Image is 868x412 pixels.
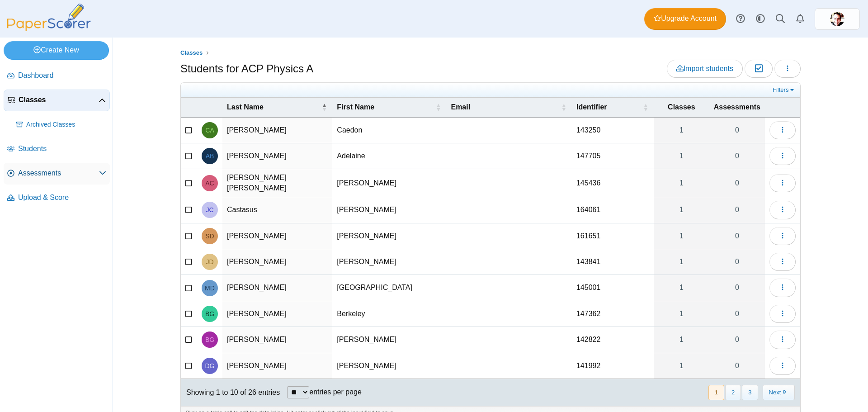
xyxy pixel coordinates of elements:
span: Email [451,103,470,111]
span: Jace Jahn Castasus [206,207,213,213]
label: entries per page [309,388,362,396]
td: Adelaine [332,143,446,169]
td: [PERSON_NAME] [222,275,332,301]
span: Classes [19,95,99,105]
a: PaperScorer [4,25,94,33]
td: Castasus [222,197,332,223]
td: [PERSON_NAME] [332,197,446,223]
td: [PERSON_NAME] [222,143,332,169]
h1: Students for ACP Physics A [180,61,313,76]
span: Last Name : Activate to invert sorting [321,98,327,117]
a: Archived Classes [13,114,110,136]
span: Upload & Score [18,193,106,203]
span: Samuel De Lima [205,233,214,239]
span: Classes [668,103,695,111]
span: Joao Pedro De Oliveira [206,259,213,265]
img: ps.1TMz155yTUve2V4S [830,12,844,26]
td: 142822 [572,327,654,353]
td: 145436 [572,169,654,197]
button: Next [763,385,795,400]
span: Alicia Carvalho De Oliveira [205,180,214,186]
a: 1 [654,118,709,143]
a: Assessments [4,163,110,185]
span: Assessments [714,103,760,111]
td: 145001 [572,275,654,301]
a: 0 [709,275,765,300]
a: 0 [709,353,765,379]
td: [PERSON_NAME] [222,353,332,379]
button: 3 [742,385,758,400]
td: [PERSON_NAME] [332,249,446,275]
span: Archived Classes [26,120,106,129]
a: 1 [654,197,709,223]
a: 0 [709,118,765,143]
a: 0 [709,249,765,275]
td: 161651 [572,223,654,249]
a: 1 [654,223,709,249]
span: Email : Activate to sort [561,98,566,117]
td: [PERSON_NAME] [332,223,446,249]
td: Caedon [332,118,446,143]
a: 0 [709,327,765,352]
span: Adelaine Berrio [206,153,214,159]
td: 164061 [572,197,654,223]
a: Create New [4,41,109,59]
span: Madison Donnelly [205,285,215,291]
span: Last Name [227,103,264,111]
a: Upgrade Account [644,8,726,30]
td: [GEOGRAPHIC_DATA] [332,275,446,301]
td: [PERSON_NAME] [PERSON_NAME] [222,169,332,197]
a: 1 [654,249,709,275]
span: David Gonzalez Aguilon [205,363,215,369]
td: [PERSON_NAME] [332,327,446,353]
a: 1 [654,169,709,197]
td: 147705 [572,143,654,169]
img: PaperScorer [4,4,94,31]
a: 0 [709,197,765,223]
span: Students [18,144,106,154]
span: Dashboard [18,71,106,81]
a: Alerts [790,9,810,29]
a: Classes [4,90,110,111]
a: Filters [770,85,798,95]
td: [PERSON_NAME] [222,301,332,327]
a: Dashboard [4,65,110,87]
a: 0 [709,169,765,197]
td: Berkeley [332,301,446,327]
td: 143250 [572,118,654,143]
a: 1 [654,327,709,352]
a: 0 [709,143,765,169]
a: Import students [667,60,743,78]
td: [PERSON_NAME] [222,118,332,143]
td: 147362 [572,301,654,327]
a: 1 [654,353,709,379]
span: First Name : Activate to sort [435,98,441,117]
td: 143841 [572,249,654,275]
a: ps.1TMz155yTUve2V4S [815,8,860,30]
td: [PERSON_NAME] [222,223,332,249]
a: 0 [709,301,765,327]
td: [PERSON_NAME] [332,169,446,197]
a: Students [4,138,110,160]
a: Upload & Score [4,187,110,209]
span: First Name [337,103,374,111]
a: Classes [178,47,205,59]
span: Identifier [576,103,607,111]
span: Identifier : Activate to sort [643,98,648,117]
td: [PERSON_NAME] [222,327,332,353]
a: 1 [654,301,709,327]
td: 141992 [572,353,654,379]
div: Showing 1 to 10 of 26 entries [181,379,280,406]
a: 0 [709,223,765,249]
span: Classes [180,49,203,56]
span: Caedon Almeida [205,127,214,133]
span: Assessments [18,168,99,178]
span: Upgrade Account [654,14,717,24]
button: 1 [708,385,724,400]
nav: pagination [708,385,795,400]
a: 1 [654,275,709,300]
span: Import students [676,65,733,72]
td: [PERSON_NAME] [222,249,332,275]
span: Peter Erbland [830,12,844,26]
button: 2 [725,385,741,400]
